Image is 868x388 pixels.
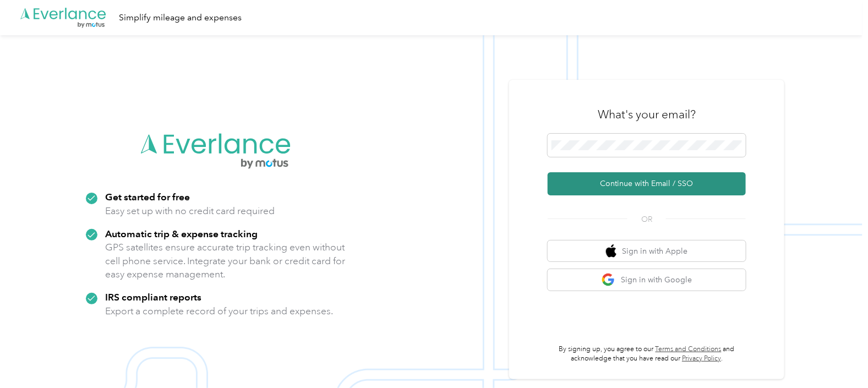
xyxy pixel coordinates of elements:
img: google logo [602,273,615,287]
p: GPS satellites ensure accurate trip tracking even without cell phone service. Integrate your bank... [105,241,346,281]
h3: What's your email? [598,107,696,122]
p: By signing up, you agree to our and acknowledge that you have read our . [548,345,746,364]
p: Export a complete record of your trips and expenses. [105,304,333,318]
a: Terms and Conditions [656,345,722,353]
button: Continue with Email / SSO [548,172,746,195]
span: OR [627,214,666,225]
a: Privacy Policy [682,354,721,363]
button: google logoSign in with Google [548,269,746,291]
strong: Automatic trip & expense tracking [105,228,258,239]
p: Easy set up with no credit card required [105,204,275,218]
strong: IRS compliant reports [105,291,201,303]
img: apple logo [606,244,617,258]
button: apple logoSign in with Apple [548,241,746,262]
strong: Get started for free [105,191,190,203]
div: Simplify mileage and expenses [119,11,242,25]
